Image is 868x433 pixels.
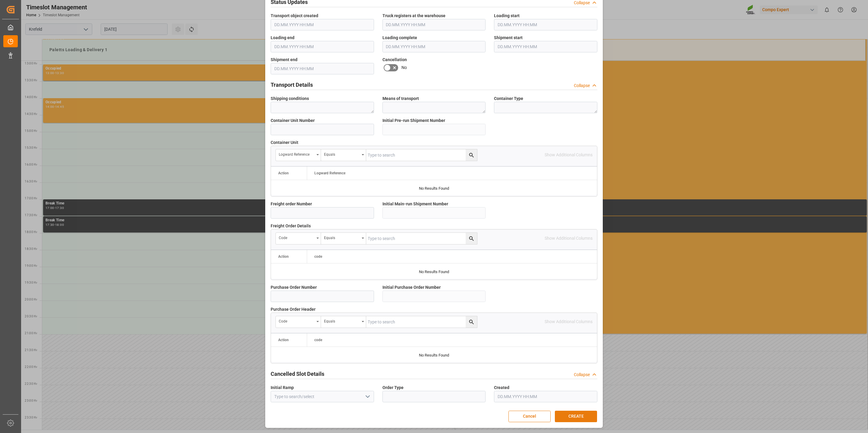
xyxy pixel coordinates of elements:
[466,316,477,328] button: search button
[324,317,360,324] div: Equals
[321,316,366,328] button: open menu
[279,317,314,324] div: code
[271,385,294,391] span: Initial Ramp
[401,64,407,71] span: No
[494,385,509,391] span: Created
[276,149,321,161] button: open menu
[366,233,477,244] input: Type to search
[278,254,289,259] div: Action
[276,316,321,328] button: open menu
[271,117,315,124] span: Container Unit Number
[271,35,294,41] span: Loading end
[382,13,445,19] span: Truck registers at the warehouse
[314,254,322,259] span: code
[271,13,318,19] span: Transport object created
[271,81,313,89] h2: Transport Details
[382,57,407,63] span: Cancellation
[271,19,374,30] input: DD.MM.YYYY HH:MM
[382,117,445,124] span: Initial Pre-run Shipment Number
[382,95,419,102] span: Means of transport
[366,149,477,161] input: Type to search
[363,392,372,401] button: open menu
[494,391,597,402] input: DD.MM.YYYY HH:MM
[494,41,597,52] input: DD.MM.YYYY HH:MM
[382,35,417,41] span: Loading complete
[574,372,590,378] div: Collapse
[321,149,366,161] button: open menu
[574,83,590,89] div: Collapse
[271,391,374,402] input: Type to search/select
[271,95,309,102] span: Shipping conditions
[271,139,298,146] span: Container Unit
[271,223,311,229] span: Freight Order Details
[494,19,597,30] input: DD.MM.YYYY HH:MM
[271,306,316,313] span: Purchase Order Header
[382,201,448,207] span: Initial Main-run Shipment Number
[271,370,324,378] h2: Cancelled Slot Details
[382,284,441,291] span: Initial Purchase Order Number
[279,234,314,241] div: code
[314,171,345,175] span: Logward Reference
[494,13,520,19] span: Loading start
[314,338,322,342] span: code
[366,316,477,328] input: Type to search
[494,35,523,41] span: Shipment start
[324,234,360,241] div: Equals
[271,284,317,291] span: Purchase Order Number
[271,57,297,63] span: Shipment end
[382,19,486,30] input: DD.MM.YYYY HH:MM
[278,171,289,175] div: Action
[508,411,551,422] button: Cancel
[278,338,289,342] div: Action
[466,233,477,244] button: search button
[466,149,477,161] button: search button
[321,233,366,244] button: open menu
[271,41,374,52] input: DD.MM.YYYY HH:MM
[279,150,314,157] div: Logward Reference
[555,411,597,422] button: CREATE
[324,150,360,157] div: Equals
[271,201,312,207] span: Freight order Number
[382,385,404,391] span: Order Type
[271,63,374,74] input: DD.MM.YYYY HH:MM
[382,41,486,52] input: DD.MM.YYYY HH:MM
[494,95,523,102] span: Container Type
[276,233,321,244] button: open menu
